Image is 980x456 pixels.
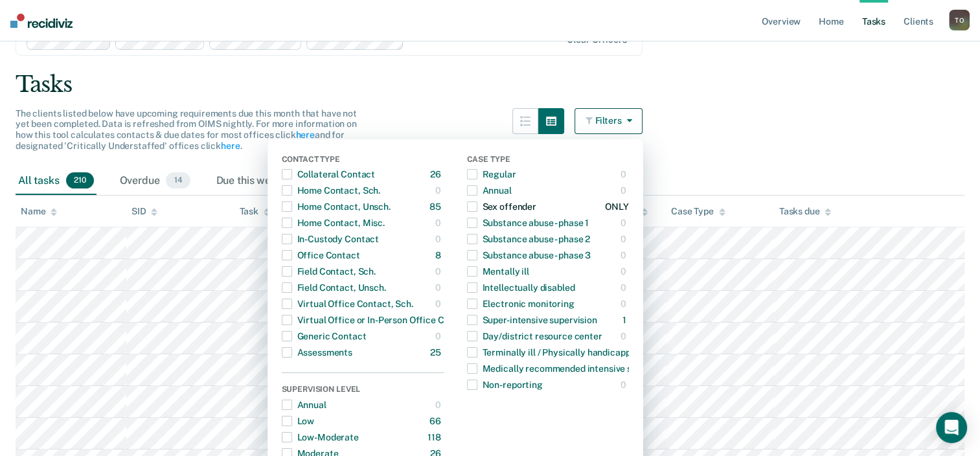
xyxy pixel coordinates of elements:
[435,180,444,201] div: 0
[467,180,512,201] div: Annual
[467,212,589,233] div: Substance abuse - phase 1
[282,180,380,201] div: Home Contact, Sch.
[10,14,73,28] img: Recidiviz
[435,212,444,233] div: 0
[467,245,591,266] div: Substance abuse - phase 3
[282,196,391,217] div: Home Contact, Unsch.
[936,412,967,443] div: Open Intercom Messenger
[575,108,643,134] button: Filters
[282,277,386,298] div: Field Contact, Unsch.
[435,394,444,415] div: 0
[622,310,629,330] div: 1
[621,277,629,298] div: 0
[467,229,591,249] div: Substance abuse - phase 2
[282,310,472,330] div: Virtual Office or In-Person Office Contact
[16,108,357,151] span: The clients listed below have upcoming requirements due this month that have not yet been complet...
[429,196,444,217] div: 85
[671,206,725,217] div: Case Type
[467,310,597,330] div: Super-intensive supervision
[435,261,444,282] div: 0
[621,245,629,266] div: 0
[621,326,629,347] div: 0
[166,172,190,189] span: 14
[430,164,444,185] div: 26
[282,326,367,347] div: Generic Contact
[282,261,376,282] div: Field Contact, Sch.
[467,155,629,166] div: Case Type
[427,427,444,448] div: 118
[467,358,675,379] div: Medically recommended intensive supervision
[117,167,193,196] div: Overdue14
[467,277,575,298] div: Intellectually disabled
[621,229,629,249] div: 0
[16,167,97,196] div: All tasks210
[467,164,516,185] div: Regular
[435,326,444,347] div: 0
[282,293,413,314] div: Virtual Office Contact, Sch.
[282,164,375,185] div: Collateral Contact
[621,261,629,282] div: 0
[429,411,444,431] div: 66
[295,130,314,140] a: here
[467,293,575,314] div: Electronic monitoring
[282,245,360,266] div: Office Contact
[282,385,444,396] div: Supervision Level
[467,196,536,217] div: Sex offender
[430,342,444,363] div: 25
[282,155,444,166] div: Contact Type
[66,172,94,189] span: 210
[779,206,832,217] div: Tasks due
[282,411,315,431] div: Low
[621,293,629,314] div: 0
[621,180,629,201] div: 0
[282,342,352,363] div: Assessments
[435,293,444,314] div: 0
[239,206,269,217] div: Task
[621,164,629,185] div: 0
[621,212,629,233] div: 0
[282,427,359,448] div: Low-Moderate
[16,71,964,98] div: Tasks
[435,245,444,266] div: 8
[621,374,629,395] div: 0
[435,229,444,249] div: 0
[467,261,529,282] div: Mentally ill
[214,167,312,196] div: Due this week0
[21,206,57,217] div: Name
[467,374,543,395] div: Non-reporting
[467,342,641,363] div: Terminally ill / Physically handicapped
[949,10,970,30] div: T O
[467,326,602,347] div: Day/district resource center
[282,229,379,249] div: In-Custody Contact
[605,196,628,217] div: ONLY
[131,206,158,217] div: SID
[282,212,385,233] div: Home Contact, Misc.
[282,394,326,415] div: Annual
[221,141,240,151] a: here
[949,10,970,30] button: TO
[435,277,444,298] div: 0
